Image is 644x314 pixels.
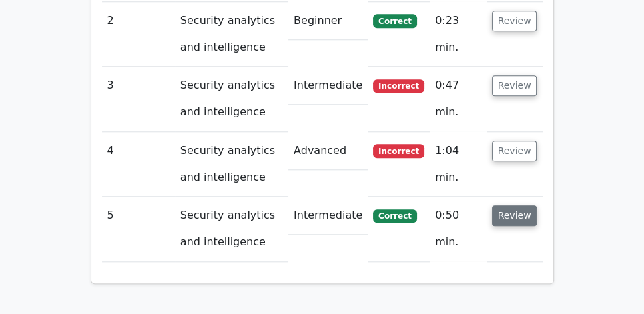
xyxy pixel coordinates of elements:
[492,205,537,226] button: Review
[175,197,288,261] td: Security analytics and intelligence
[288,197,368,235] td: Intermediate
[175,132,288,197] td: Security analytics and intelligence
[373,79,424,93] span: Incorrect
[492,11,537,31] button: Review
[102,197,175,261] td: 5
[430,2,487,67] td: 0:23 min.
[373,144,424,157] span: Incorrect
[175,67,288,131] td: Security analytics and intelligence
[288,67,368,105] td: Intermediate
[492,141,537,161] button: Review
[430,197,487,261] td: 0:50 min.
[102,132,175,197] td: 4
[102,67,175,131] td: 3
[430,67,487,131] td: 0:47 min.
[373,209,416,223] span: Correct
[102,2,175,67] td: 2
[492,75,537,96] button: Review
[288,132,368,170] td: Advanced
[430,132,487,197] td: 1:04 min.
[175,2,288,67] td: Security analytics and intelligence
[288,2,368,40] td: Beginner
[373,14,416,27] span: Correct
